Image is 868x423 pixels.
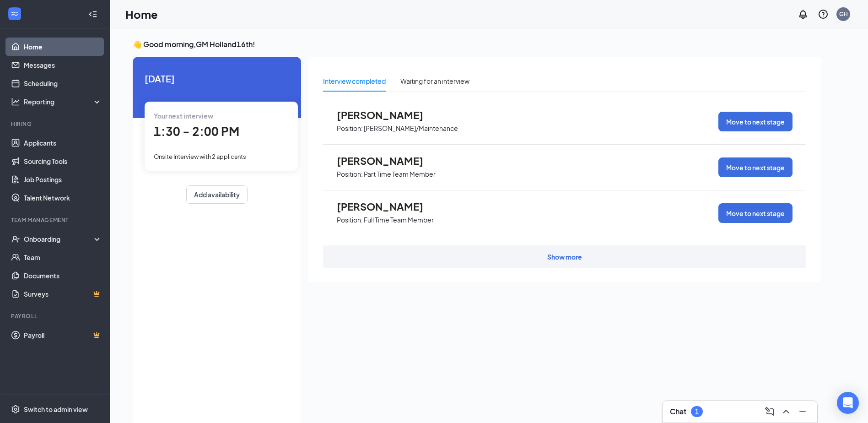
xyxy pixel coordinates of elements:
[839,10,848,18] div: GH
[718,112,793,131] button: Move to next stage
[364,216,434,224] p: Full Time Team Member
[337,216,363,224] p: Position:
[718,157,793,177] button: Move to next stage
[718,203,793,223] button: Move to next stage
[11,312,100,320] div: Payroll
[10,9,19,18] svg: WorkstreamLogo
[695,408,699,416] div: 1
[154,112,213,120] span: Your next interview
[24,189,102,207] a: Talent Network
[400,76,469,86] div: Waiting for an interview
[11,97,20,106] svg: Analysis
[779,404,793,419] button: ChevronUp
[547,252,582,261] div: Show more
[24,266,102,285] a: Documents
[795,404,810,419] button: Minimize
[818,9,829,20] svg: QuestionInfo
[797,406,808,417] svg: Minimize
[798,9,809,20] svg: Notifications
[337,170,363,179] p: Position:
[24,234,94,244] div: Onboarding
[11,405,20,414] svg: Settings
[24,152,102,170] a: Sourcing Tools
[24,97,102,106] div: Reporting
[24,134,102,152] a: Applicants
[186,185,248,204] button: Add availability
[24,56,102,74] a: Messages
[24,285,102,303] a: SurveysCrown
[337,109,437,121] span: [PERSON_NAME]
[364,124,458,133] p: [PERSON_NAME]/Maintenance
[11,234,20,244] svg: UserCheck
[364,170,436,179] p: Part Time Team Member
[670,407,686,417] h3: Chat
[24,74,102,92] a: Scheduling
[133,39,821,49] h3: 👋 Good morning, GM Holland16th !
[337,201,437,212] span: [PERSON_NAME]
[24,170,102,189] a: Job Postings
[11,120,100,128] div: Hiring
[154,124,239,139] span: 1:30 - 2:00 PM
[88,10,97,19] svg: Collapse
[762,404,777,419] button: ComposeMessage
[24,326,102,344] a: PayrollCrown
[11,216,100,224] div: Team Management
[145,71,289,86] span: [DATE]
[337,155,437,167] span: [PERSON_NAME]
[24,405,88,414] div: Switch to admin view
[24,38,102,56] a: Home
[24,248,102,266] a: Team
[764,406,775,417] svg: ComposeMessage
[837,392,859,414] div: Open Intercom Messenger
[323,76,386,86] div: Interview completed
[781,406,792,417] svg: ChevronUp
[125,6,158,22] h1: Home
[337,124,363,133] p: Position:
[154,153,246,160] span: Onsite Interview with 2 applicants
